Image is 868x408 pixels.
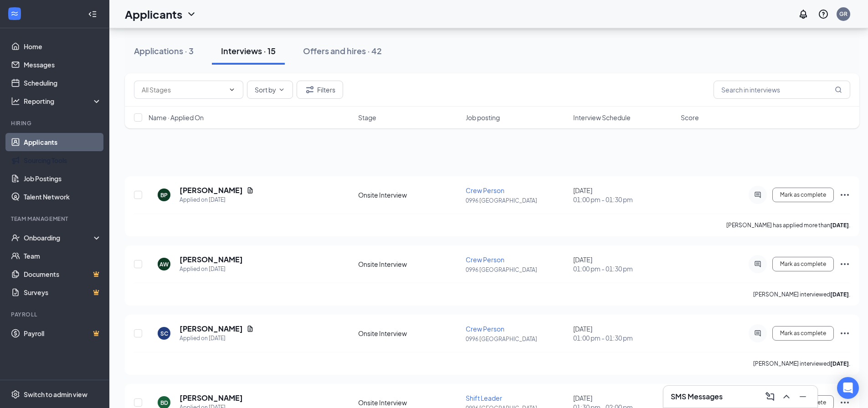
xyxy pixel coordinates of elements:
[780,261,826,267] span: Mark as complete
[297,81,343,99] button: Filter Filters
[466,113,500,122] span: Job posting
[780,330,826,337] span: Mark as complete
[752,191,763,199] svg: ActiveChat
[278,86,285,93] svg: ChevronDown
[839,397,850,408] svg: Ellipses
[753,360,850,367] p: [PERSON_NAME] interviewed .
[573,113,631,122] span: Interview Schedule
[303,45,382,56] div: Offers and hires · 42
[24,283,102,301] a: SurveysCrown
[24,265,102,283] a: DocumentsCrown
[772,326,834,341] button: Mark as complete
[247,325,254,332] svg: Document
[247,187,254,194] svg: Document
[835,86,842,93] svg: MagnifyingGlass
[839,328,850,339] svg: Ellipses
[772,257,834,271] button: Mark as complete
[466,325,504,333] span: Crew Person
[573,195,675,204] span: 01:00 pm - 01:30 pm
[837,377,859,399] div: Open Intercom Messenger
[221,45,276,56] div: Interviews · 15
[24,324,102,342] a: PayrollCrown
[358,190,460,199] div: Onsite Interview
[772,188,834,202] button: Mark as complete
[180,324,243,334] h5: [PERSON_NAME]
[358,113,376,122] span: Stage
[466,255,504,264] span: Crew Person
[24,56,102,74] a: Messages
[830,360,849,367] b: [DATE]
[830,222,849,229] b: [DATE]
[24,37,102,56] a: Home
[255,87,276,93] span: Sort by
[24,74,102,92] a: Scheduling
[180,255,243,265] h5: [PERSON_NAME]
[681,113,699,122] span: Score
[134,45,194,56] div: Applications · 3
[671,392,723,402] h3: SMS Messages
[11,390,20,399] svg: Settings
[573,186,675,204] div: [DATE]
[573,264,675,273] span: 01:00 pm - 01:30 pm
[24,151,102,169] a: Sourcing Tools
[159,260,169,268] div: AW
[466,394,502,402] span: Shift Leader
[714,81,850,99] input: Search in interviews
[763,389,777,404] button: ComposeMessage
[24,247,102,265] a: Team
[10,9,19,18] svg: WorkstreamLogo
[358,260,460,269] div: Onsite Interview
[24,133,102,151] a: Applicants
[726,221,850,229] p: [PERSON_NAME] has applied more than .
[149,113,204,122] span: Name · Applied On
[752,330,763,337] svg: ActiveChat
[180,195,254,204] div: Applied on [DATE]
[88,10,97,19] svg: Collapse
[24,390,87,399] div: Switch to admin view
[752,260,763,268] svg: ActiveChat
[304,84,315,95] svg: Filter
[142,85,225,95] input: All Stages
[160,191,168,199] div: BP
[358,398,460,407] div: Onsite Interview
[180,334,254,343] div: Applied on [DATE]
[247,81,293,99] button: Sort byChevronDown
[466,186,504,194] span: Crew Person
[779,389,794,404] button: ChevronUp
[781,391,792,402] svg: ChevronUp
[11,119,100,127] div: Hiring
[180,185,243,195] h5: [PERSON_NAME]
[797,391,808,402] svg: Minimize
[24,169,102,188] a: Job Postings
[765,391,776,402] svg: ComposeMessage
[798,9,809,20] svg: Notifications
[839,259,850,270] svg: Ellipses
[573,333,675,342] span: 01:00 pm - 01:30 pm
[125,6,182,22] h1: Applicants
[11,311,100,318] div: Payroll
[24,97,102,106] div: Reporting
[180,265,243,274] div: Applied on [DATE]
[466,197,568,204] p: 0996 [GEOGRAPHIC_DATA]
[753,291,850,298] p: [PERSON_NAME] interviewed .
[780,192,826,198] span: Mark as complete
[180,393,243,403] h5: [PERSON_NAME]
[796,389,810,404] button: Minimize
[24,188,102,206] a: Talent Network
[573,255,675,273] div: [DATE]
[818,9,829,20] svg: QuestionInfo
[466,335,568,343] p: 0996 [GEOGRAPHIC_DATA]
[839,189,850,200] svg: Ellipses
[830,291,849,298] b: [DATE]
[11,215,100,223] div: Team Management
[573,324,675,342] div: [DATE]
[839,10,847,18] div: GR
[11,233,20,242] svg: UserCheck
[11,97,20,106] svg: Analysis
[186,9,197,20] svg: ChevronDown
[24,233,94,242] div: Onboarding
[358,329,460,338] div: Onsite Interview
[228,86,236,93] svg: ChevronDown
[466,266,568,274] p: 0996 [GEOGRAPHIC_DATA]
[160,399,168,407] div: BD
